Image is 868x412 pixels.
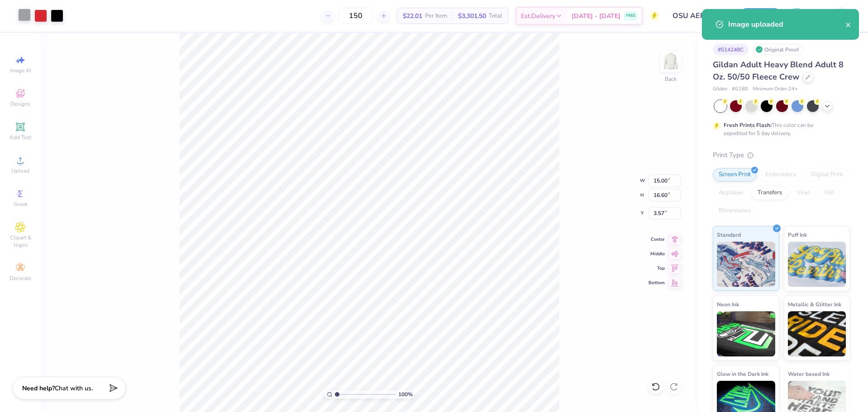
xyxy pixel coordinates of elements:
span: Center [649,236,665,243]
div: Rhinestones [713,204,757,218]
span: Glow in the Dark Ink [717,369,768,379]
span: $3,301.50 [458,11,486,21]
button: close [845,19,852,30]
span: $22.01 [403,11,422,21]
span: Standard [717,230,741,239]
span: Bottom [649,280,665,286]
span: # G180 [732,85,748,93]
div: Image uploaded [728,19,845,30]
img: Neon Ink [717,311,775,356]
div: Screen Print [713,168,757,182]
span: Est. Delivery [521,11,555,21]
img: Puff Ink [788,242,846,287]
span: Decorate [10,275,31,282]
span: Total [489,11,502,21]
strong: Fresh Prints Flash: [724,122,772,129]
div: Print Type [713,150,850,160]
div: Digital Print [805,168,849,182]
div: Foil [819,186,840,200]
div: Vinyl [791,186,816,200]
span: Water based Ink [788,369,830,379]
input: – – [338,8,373,24]
span: Neon Ink [717,300,739,309]
input: Untitled Design [666,7,732,25]
span: Image AI [10,67,31,74]
span: FREE [626,13,635,19]
span: Upload [11,167,29,174]
div: Original Proof [753,44,804,55]
img: Back [662,52,680,70]
span: Metallic & Glitter Ink [788,300,841,309]
div: Applique [713,186,749,200]
span: Clipart & logos [5,234,36,248]
span: 100 % [398,390,413,398]
span: Gildan Adult Heavy Blend Adult 8 Oz. 50/50 Fleece Crew [713,59,844,82]
span: Puff Ink [788,230,807,239]
div: Embroidery [759,168,802,182]
span: [DATE] - [DATE] [572,11,620,21]
span: Gildan [713,85,727,93]
span: Designs [10,100,30,108]
span: Per Item [425,11,447,21]
img: Standard [717,242,775,287]
span: Minimum Order: 24 + [753,85,798,93]
span: Middle [649,251,665,257]
div: Transfers [752,186,788,200]
div: # 514248C [713,44,749,55]
span: Top [649,265,665,272]
div: Back [665,75,677,83]
img: Metallic & Glitter Ink [788,311,846,356]
strong: Need help? [22,384,55,393]
span: Greek [14,201,28,208]
span: Chat with us. [55,384,93,393]
div: This color can be expedited for 5 day delivery. [724,121,835,137]
span: Add Text [10,134,31,141]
